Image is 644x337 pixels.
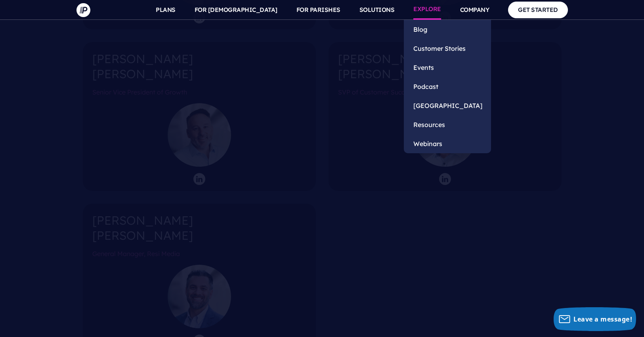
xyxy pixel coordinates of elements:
[404,20,491,39] a: Blog
[554,307,636,331] button: Leave a message!
[404,39,491,58] a: Customer Stories
[573,315,632,324] span: Leave a message!
[404,96,491,115] a: [GEOGRAPHIC_DATA]
[404,134,491,153] a: Webinars
[404,77,491,96] a: Podcast
[404,115,491,134] a: Resources
[508,2,568,18] a: GET STARTED
[404,58,491,77] a: Events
